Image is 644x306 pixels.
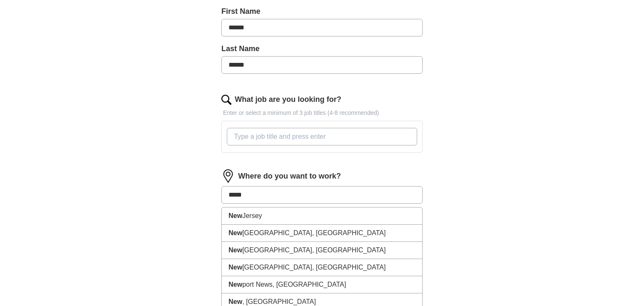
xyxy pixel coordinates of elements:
label: Where do you want to work? [238,171,341,182]
strong: New [229,246,242,254]
label: First Name [221,6,423,17]
li: port News, [GEOGRAPHIC_DATA] [222,276,422,293]
li: Jersey [222,207,422,225]
img: search.png [221,95,231,105]
strong: New [229,229,242,236]
p: Enter or select a minimum of 3 job titles (4-8 recommended) [221,109,423,117]
input: Type a job title and press enter [227,128,417,145]
strong: New [229,212,242,219]
label: Last Name [221,43,423,54]
li: [GEOGRAPHIC_DATA], [GEOGRAPHIC_DATA] [222,259,422,276]
strong: New [229,281,242,288]
li: [GEOGRAPHIC_DATA], [GEOGRAPHIC_DATA] [222,242,422,259]
strong: New [229,264,242,271]
strong: New [229,298,242,305]
li: [GEOGRAPHIC_DATA], [GEOGRAPHIC_DATA] [222,225,422,242]
label: What job are you looking for? [235,94,341,105]
img: location.png [221,169,235,183]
